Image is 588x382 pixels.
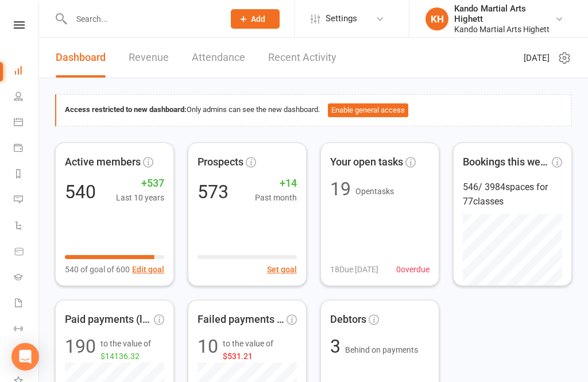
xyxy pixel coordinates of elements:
a: Attendance [192,38,245,78]
span: to the value of [100,337,164,363]
a: Product Sales [14,240,40,265]
button: Add [231,9,280,29]
span: +14 [255,175,297,192]
span: Bookings this week [463,154,550,171]
a: Calendar [14,110,40,136]
span: Paid payments (last 7d) [65,311,152,328]
span: Past month [255,191,297,204]
div: Kando Martial Arts Highett [454,24,555,34]
button: Set goal [267,263,297,276]
div: 540 [65,183,96,201]
div: Open Intercom Messenger [11,343,39,371]
div: Only admins can see the new dashboard. [65,103,563,117]
a: Reports [14,162,40,188]
strong: Access restricted to new dashboard: [65,105,187,114]
span: Active members [65,154,141,171]
span: 540 of goal of 600 [65,263,130,276]
span: 0 overdue [396,263,430,276]
span: to the value of [223,337,297,363]
button: Edit goal [132,263,164,276]
div: 546 / 3984 spaces for 77 classes [463,180,562,209]
a: Recent Activity [268,38,336,78]
div: KH [425,7,448,30]
div: 190 [65,337,96,363]
div: Kando Martial Arts Highett [454,3,555,24]
span: 18 Due [DATE] [330,263,378,276]
div: 10 [198,337,218,363]
div: 19 [330,180,351,198]
a: People [14,84,40,110]
span: $14136.32 [100,352,140,361]
span: Behind on payments [345,345,418,354]
div: 573 [198,183,229,201]
button: Enable general access [328,103,408,117]
span: Last 10 years [116,191,164,204]
span: Prospects [198,154,243,171]
span: +537 [116,175,164,192]
a: Dashboard [14,59,40,84]
span: [DATE] [524,51,550,65]
a: Revenue [129,38,169,78]
a: Dashboard [56,38,106,78]
span: Add [251,14,265,24]
input: Search... [68,11,216,27]
a: Payments [14,136,40,162]
span: Debtors [330,311,366,328]
span: $531.21 [223,352,253,361]
span: Failed payments (last 30d) [198,311,284,328]
span: 3 [330,335,345,357]
span: Open tasks [355,187,394,196]
span: Settings [326,6,357,32]
span: Your open tasks [330,154,403,171]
